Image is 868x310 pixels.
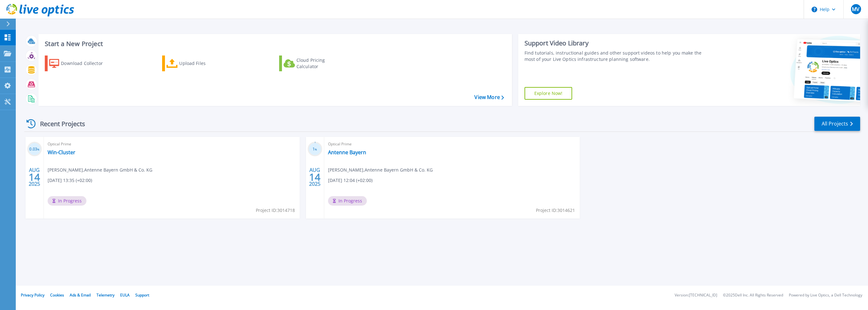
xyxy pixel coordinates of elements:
[525,87,572,100] a: Explore Now!
[48,167,152,173] span: [PERSON_NAME] , Antenne Bayern GmbH & Co. KG
[328,196,367,206] span: In Progress
[48,177,92,184] span: [DATE] 13:35 (+02:00)
[162,56,232,71] a: Upload Files
[536,207,575,214] span: Project ID: 3014621
[328,149,366,155] a: Antenne Bayern
[97,292,114,298] a: Telemetry
[135,292,149,298] a: Support
[70,292,91,298] a: Ads & Email
[120,292,130,298] a: EULA
[296,57,347,70] div: Cloud Pricing Calculator
[308,146,322,153] h3: 1
[474,94,504,100] a: View More
[315,148,317,151] span: %
[48,149,75,155] a: Win-Cluster
[525,39,702,47] div: Support Video Library
[21,292,44,298] a: Privacy Policy
[45,40,504,47] h3: Start a New Project
[814,117,860,131] a: All Projects
[328,141,576,148] span: Optical Prime
[48,196,86,206] span: In Progress
[525,50,702,62] div: Find tutorials, instructional guides and other support videos to help you make the most of your L...
[789,293,862,297] li: Powered by Live Optics, a Dell Technology
[24,116,94,132] div: Recent Projects
[50,292,64,298] a: Cookies
[179,57,230,70] div: Upload Files
[37,148,39,151] span: %
[48,141,296,148] span: Optical Prime
[28,166,40,189] div: AUG 2025
[29,174,40,180] span: 14
[61,57,111,70] div: Download Collector
[328,167,433,173] span: [PERSON_NAME] , Antenne Bayern GmbH & Co. KG
[27,146,42,153] h3: 0.03
[279,56,349,71] a: Cloud Pricing Calculator
[256,207,295,214] span: Project ID: 3014718
[675,293,717,297] li: Version: [TECHNICAL_ID]
[45,56,115,71] a: Download Collector
[723,293,783,297] li: © 2025 Dell Inc. All Rights Reserved
[852,7,859,12] span: MV
[309,174,320,180] span: 14
[309,166,321,189] div: AUG 2025
[328,177,372,184] span: [DATE] 12:04 (+02:00)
